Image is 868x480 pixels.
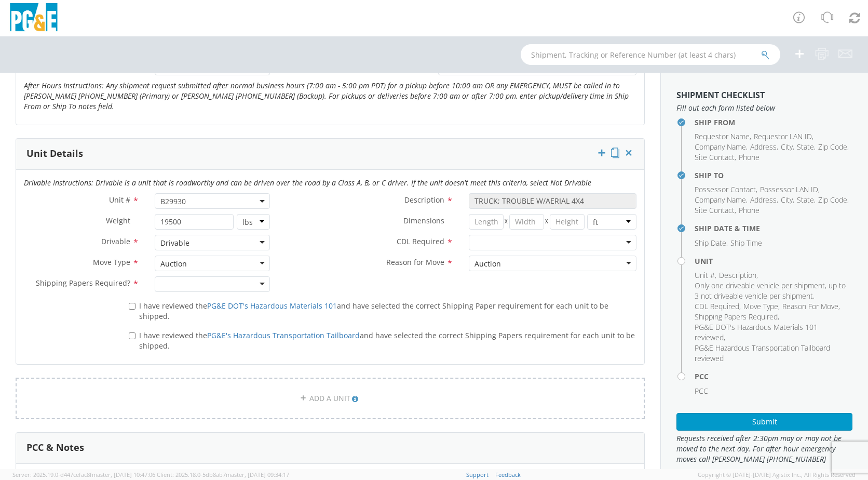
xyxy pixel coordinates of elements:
span: Company Name [695,142,746,152]
input: I have reviewed thePG&E's Hazardous Transportation Tailboardand have selected the correct Shippin... [129,332,135,339]
li: , [695,142,748,152]
span: PG&E DOT's Hazardous Materials 101 reviewed [695,322,818,342]
li: , [719,270,758,281]
strong: Shipment Checklist [676,89,765,101]
li: , [695,312,779,322]
a: Support [466,471,489,478]
span: Weight [106,216,130,225]
span: Reason For Move [782,301,838,311]
li: , [754,131,813,142]
li: , [743,301,780,312]
li: , [760,184,820,195]
li: , [695,281,850,301]
span: Site Contact [695,205,735,215]
span: Description [719,270,756,280]
i: Drivable Instructions: Drivable is a unit that is roadworthy and can be driven over the road by a... [24,178,591,188]
li: , [695,205,736,216]
div: Auction [160,259,187,269]
span: Ship Date [695,238,726,248]
div: Auction [474,259,501,269]
span: Shipping Papers Required? [36,278,130,288]
span: Phone [739,205,759,215]
li: , [781,195,794,205]
li: , [695,238,728,248]
li: , [782,301,840,312]
img: pge-logo-06675f144f4cfa6a6814.png [8,3,60,34]
h3: PCC & Notes [26,443,84,453]
span: X [544,214,550,230]
span: Fill out each form listed below [676,103,852,113]
span: Zip Code [818,195,847,205]
span: CDL Required [397,236,444,246]
span: Client: 2025.18.0-5db8ab7 [157,471,289,478]
div: Drivable [160,238,189,248]
a: PG&E DOT's Hazardous Materials 101 [207,301,337,311]
h4: Ship Date & Time [695,224,852,232]
span: Phone [739,152,759,162]
li: , [750,142,778,152]
h4: Ship To [695,171,852,179]
span: I have reviewed the and have selected the correct Shipping Papers requirement for each unit to be... [139,330,635,351]
button: Submit [676,413,852,431]
span: State [797,195,814,205]
span: State [797,142,814,152]
span: Reason for Move [386,257,444,267]
i: After Hours Instructions: Any shipment request submitted after normal business hours (7:00 am - 5... [24,81,629,111]
input: Length [469,214,504,230]
span: Address [750,142,777,152]
span: Only one driveable vehicle per shipment, up to 3 not driveable vehicle per shipment [695,281,846,301]
span: I have reviewed the and have selected the correct Shipping Paper requirement for each unit to be ... [139,301,608,321]
input: I have reviewed thePG&E DOT's Hazardous Materials 101and have selected the correct Shipping Paper... [129,303,135,310]
a: ADD A UNIT [16,378,645,419]
span: Unit # [109,195,130,205]
span: PG&E Hazardous Transportation Tailboard reviewed [695,343,830,363]
h4: Ship From [695,118,852,126]
span: Address [750,195,777,205]
input: Shipment, Tracking or Reference Number (at least 4 chars) [521,44,780,65]
span: Company Name [695,195,746,205]
span: Site Contact [695,152,735,162]
li: , [781,142,794,152]
span: City [781,142,793,152]
span: City [781,195,793,205]
li: , [695,270,716,281]
span: Unit # [695,270,715,280]
span: Move Type [93,257,130,267]
span: Shipping Papers Required [695,312,778,322]
h3: Unit Details [26,149,83,159]
li: , [797,142,816,152]
h4: PCC [695,372,852,380]
span: Copyright © [DATE]-[DATE] Agistix Inc., All Rights Reserved [698,471,856,479]
span: X [504,214,509,230]
li: , [695,195,748,205]
span: CDL Required [695,301,739,311]
li: , [695,152,736,163]
li: , [818,142,849,152]
a: Feedback [495,471,521,478]
span: Server: 2025.19.0-d447cefac8f [12,471,155,478]
span: Ship Time [730,238,762,248]
span: Possessor Contact [695,184,756,194]
span: B29930 [155,193,270,209]
span: master, [DATE] 09:34:17 [226,471,289,478]
span: Requestor LAN ID [754,131,812,141]
span: Dimensions [403,216,444,225]
span: Description [404,195,444,205]
span: Move Type [743,301,778,311]
span: B29930 [160,196,264,206]
input: Height [550,214,585,230]
li: , [695,131,751,142]
a: PG&E's Hazardous Transportation Tailboard [207,330,360,340]
span: Zip Code [818,142,847,152]
li: , [750,195,778,205]
span: Requests received after 2:30pm may or may not be moved to the next day. For after hour emergency ... [676,433,852,464]
span: master, [DATE] 10:47:06 [92,471,155,478]
span: PCC [695,386,708,396]
span: Requestor Name [695,131,750,141]
li: , [818,195,849,205]
span: Drivable [101,236,130,246]
h4: Unit [695,257,852,265]
span: Possessor LAN ID [760,184,818,194]
li: , [695,184,757,195]
li: , [695,301,741,312]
